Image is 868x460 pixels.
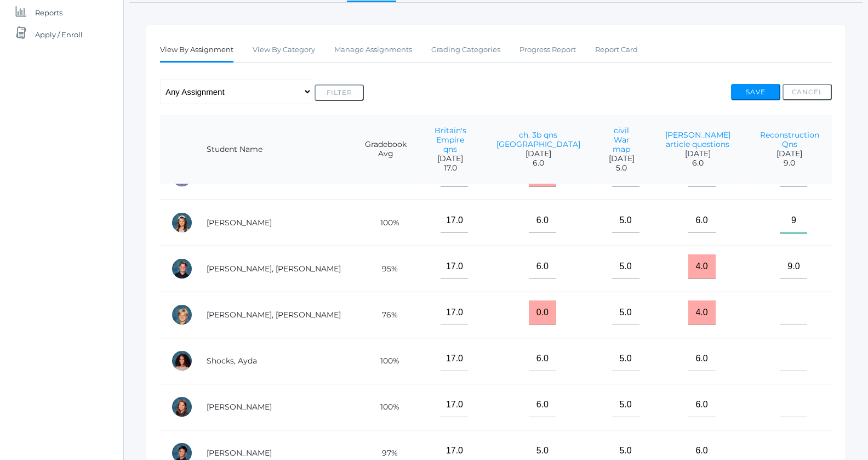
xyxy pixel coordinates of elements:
[665,130,730,149] a: [PERSON_NAME] article questions
[171,304,193,326] div: Levi Sergey
[496,130,580,149] a: ch. 3b qns [GEOGRAPHIC_DATA]
[352,338,419,384] td: 100%
[207,448,272,458] a: [PERSON_NAME]
[207,356,257,366] a: Shocks, Ayda
[352,246,419,292] td: 95%
[606,163,637,173] span: 5.0
[315,84,364,101] button: Filter
[430,154,471,163] span: [DATE]
[758,158,821,168] span: 9.0
[253,39,315,61] a: View By Category
[35,24,83,46] span: Apply / Enroll
[783,84,832,100] button: Cancel
[606,154,637,163] span: [DATE]
[352,292,419,338] td: 76%
[659,149,736,158] span: [DATE]
[430,163,471,173] span: 17.0
[595,39,638,61] a: Report Card
[493,158,584,168] span: 6.0
[613,126,630,154] a: civil War map
[171,212,193,234] div: Reagan Reynolds
[760,130,819,149] a: Reconstruction Qns
[171,258,193,280] div: Ryder Roberts
[352,384,419,430] td: 100%
[435,126,466,154] a: Britain's Empire qns
[352,200,419,246] td: 100%
[207,218,272,228] a: [PERSON_NAME]
[334,39,412,61] a: Manage Assignments
[207,264,341,274] a: [PERSON_NAME], [PERSON_NAME]
[160,39,233,63] a: View By Assignment
[758,149,821,158] span: [DATE]
[431,39,500,61] a: Grading Categories
[207,402,272,412] a: [PERSON_NAME]
[171,350,193,372] div: Ayda Shocks
[659,158,736,168] span: 6.0
[493,149,584,158] span: [DATE]
[35,2,62,24] span: Reports
[207,310,341,320] a: [PERSON_NAME], [PERSON_NAME]
[519,39,576,61] a: Progress Report
[731,84,780,100] button: Save
[196,115,352,184] th: Student Name
[352,115,419,184] th: Gradebook Avg
[171,396,193,418] div: Ayla Smith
